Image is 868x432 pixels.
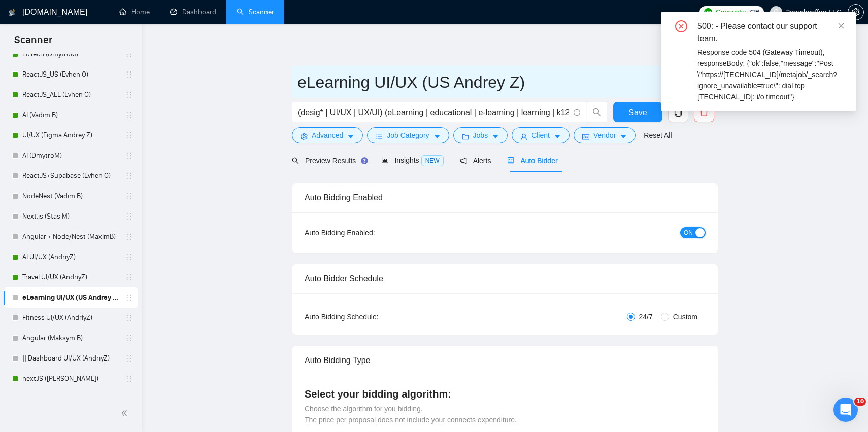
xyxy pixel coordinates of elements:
[125,233,133,241] span: holder
[620,133,627,140] span: caret-down
[305,183,706,212] div: Auto Bidding Enabled
[125,334,133,342] span: holder
[22,389,119,409] a: React US ([PERSON_NAME])
[125,172,133,180] span: holder
[773,9,780,16] span: user
[716,7,746,18] span: Connects:
[22,146,119,166] a: AI (DmytroM)
[22,166,119,186] a: ReactJS+Supabase (Evhen O)
[125,314,133,322] span: holder
[22,328,119,348] a: Angular (Maksym B)
[125,50,133,58] span: holder
[305,387,706,401] h4: Select your bidding algorithm:
[22,369,119,389] a: nextJS ([PERSON_NAME])
[22,64,119,85] a: ReactJS_US (Evhen O)
[520,133,527,140] span: user
[644,130,672,141] a: Reset All
[367,127,449,143] button: barsJob Categorycaret-down
[292,157,299,164] span: search
[531,130,550,141] span: Client
[593,130,616,141] span: Vendor
[507,157,514,164] span: robot
[848,8,863,16] span: setting
[125,70,133,79] span: holder
[848,4,864,20] button: setting
[669,311,702,322] span: Custom
[6,32,60,54] span: Scanner
[848,8,864,16] a: setting
[292,127,363,143] button: settingAdvancedcaret-down
[833,398,858,422] iframe: Intercom live chat
[587,107,607,117] span: search
[433,133,441,140] span: caret-down
[305,227,438,238] div: Auto Bidding Enabled:
[381,156,443,164] span: Insights
[838,22,845,29] span: close
[312,130,343,141] span: Advanced
[854,398,866,406] span: 10
[22,287,119,308] a: eLearning UI/UX (US Andrey Z)
[453,127,508,143] button: folderJobscaret-down
[125,212,133,221] span: holder
[376,133,383,140] span: bars
[22,186,119,206] a: NodeNest (Vadim B)
[22,206,119,227] a: Next.js (Stas M)
[22,85,119,105] a: ReactJS_ALL (Evhen O)
[613,102,662,122] button: Save
[125,375,133,383] span: holder
[360,156,369,165] div: Tooltip anchor
[22,125,119,146] a: UI/UX (Figma Andrey Z)
[305,311,438,322] div: Auto Bidding Schedule:
[292,157,365,165] span: Preview Results
[125,152,133,160] span: holder
[22,227,119,247] a: Angular + Node/Nest (MaximB)
[684,227,693,238] span: ON
[473,130,488,141] span: Jobs
[748,7,759,18] span: 736
[22,308,119,328] a: Fitness UI/UX (AndriyZ)
[237,8,274,16] a: searchScanner
[554,133,561,140] span: caret-down
[125,354,133,363] span: holder
[22,105,119,125] a: AI (Vadim B)
[462,133,469,140] span: folder
[125,91,133,99] span: holder
[121,408,131,418] span: double-left
[704,8,712,16] img: upwork-logo.png
[125,111,133,119] span: holder
[170,8,216,16] a: dashboardDashboard
[574,109,580,116] span: info-circle
[301,133,308,140] span: setting
[460,157,491,165] span: Alerts
[381,157,388,164] span: area-chart
[507,157,557,165] span: Auto Bidder
[125,294,133,302] span: holder
[305,264,706,293] div: Auto Bidder Schedule
[22,267,119,287] a: Travel UI/UX (AndriyZ)
[305,405,517,424] span: Choose the algorithm for you bidding. The price per proposal does not include your connects expen...
[421,155,444,166] span: NEW
[697,47,844,102] div: Response code 504 (Gateway Timeout), responseBody: {"ok":false,"message":"Post \"https://[TECHNIC...
[305,346,706,375] div: Auto Bidding Type
[125,273,133,281] span: holder
[492,133,499,140] span: caret-down
[628,106,647,119] span: Save
[574,127,636,143] button: idcardVendorcaret-down
[512,127,570,143] button: userClientcaret-down
[587,102,607,122] button: search
[298,106,569,119] input: Search Freelance Jobs...
[387,130,429,141] span: Job Category
[460,157,467,164] span: notification
[125,131,133,139] span: holder
[22,44,119,64] a: EdTech (DmytroM)
[125,253,133,261] span: holder
[22,348,119,369] a: || Dashboard UI/UX (AndriyZ)
[582,133,589,140] span: idcard
[125,192,133,200] span: holder
[22,247,119,267] a: AI UI/UX (AndriyZ)
[635,311,657,322] span: 24/7
[697,20,844,45] div: 500: - Please contact our support team.
[119,8,150,16] a: homeHome
[347,133,354,140] span: caret-down
[9,5,16,21] img: logo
